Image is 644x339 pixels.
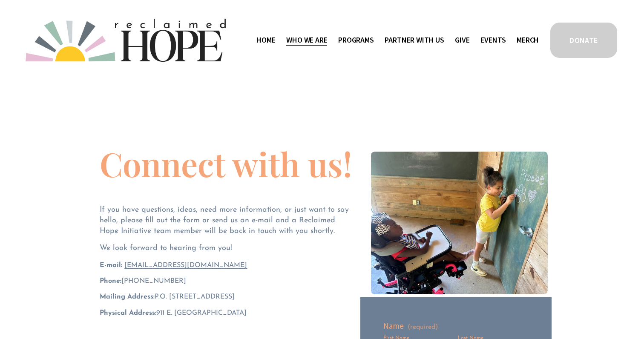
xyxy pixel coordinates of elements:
[385,33,444,47] a: folder dropdown
[480,33,506,47] a: Events
[338,33,374,47] a: folder dropdown
[100,293,155,300] strong: Mailing Address:
[408,324,438,330] span: (required)
[100,293,235,300] span: P.O. [STREET_ADDRESS]
[455,33,469,47] a: Give
[100,278,186,284] span: ‪[PHONE_NUMBER]‬
[549,21,618,59] a: DONATE
[256,33,275,47] a: Home
[100,206,351,235] span: If you have questions, ideas, need more information, or just want to say hello, please fill out t...
[124,262,247,269] a: [EMAIL_ADDRESS][DOMAIN_NAME]
[100,244,232,252] span: We look forward to hearing from you!
[100,147,352,181] h1: Connect with us!
[100,262,122,269] strong: E-mail:
[383,320,404,332] span: Name
[100,278,121,284] strong: Phone:
[385,34,444,46] span: Partner With Us
[26,19,225,62] img: Reclaimed Hope Initiative
[517,33,539,47] a: Merch
[100,310,156,316] strong: Physical Address:
[286,34,327,46] span: Who We Are
[338,34,374,46] span: Programs
[286,33,327,47] a: folder dropdown
[100,310,247,316] span: 911 E. [GEOGRAPHIC_DATA]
